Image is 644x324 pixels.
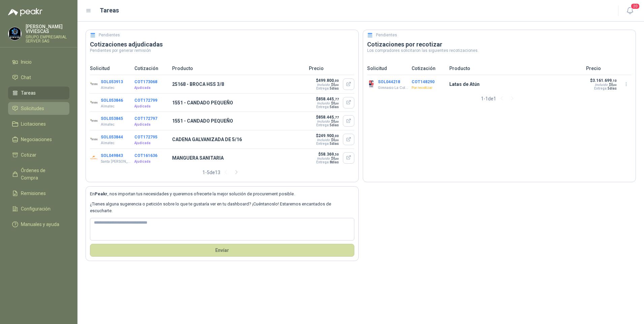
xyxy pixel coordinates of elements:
p: Santa [PERSON_NAME] [101,159,131,164]
span: $ [331,120,339,123]
div: Incluido [317,101,330,105]
span: 5 días [330,105,339,109]
img: Company Logo [90,154,98,162]
p: Ajudicada [134,140,168,146]
h3: Cotizaciones por recotizar [367,40,632,48]
div: Incluido [317,120,330,123]
p: Entrega: [316,142,339,145]
span: ,00 [334,79,339,83]
p: Latas de Atún [449,80,582,88]
a: Configuración [8,202,69,215]
a: Cotizar [8,149,69,161]
span: ,00 [335,120,339,123]
span: 3.161.699 [592,78,617,83]
a: Órdenes de Compra [8,164,69,184]
span: $ [331,138,339,142]
span: ,77 [334,97,339,101]
span: 58.369 [321,152,339,157]
span: ,50 [334,153,339,156]
span: 858.445 [318,97,339,101]
button: COT172795 [134,135,157,139]
span: Remisiones [21,190,46,197]
p: MANGUERA SANITARIA [172,154,305,162]
a: Remisiones [8,187,69,200]
div: Incluido [317,157,330,160]
p: Entrega: [316,123,339,127]
img: Logo peakr [8,8,42,16]
b: Peakr [95,191,107,196]
a: Tareas [8,87,69,99]
div: 1 - 5 de 13 [202,167,242,178]
button: COT148290 [412,79,434,84]
span: Negociaciones [21,136,52,143]
span: 5 días [330,87,339,90]
p: Entrega: [316,105,339,109]
a: Manuales y ayuda [8,218,69,231]
span: 5 días [330,123,339,127]
button: SOL053846 [101,98,123,103]
button: SOL044218 [378,79,400,84]
button: COT173068 [134,79,157,84]
span: ,00 [613,84,617,87]
span: Configuración [21,205,51,213]
span: ,00 [335,157,339,160]
span: 0 [333,83,339,87]
div: Incluido [595,83,608,87]
p: Almatec [101,104,123,109]
p: $ [316,115,339,120]
p: $ [316,152,339,157]
p: CADENA GALVANIZADA DE 5/16 [172,136,305,143]
p: Precio [586,65,632,72]
span: ,00 [335,102,339,105]
span: Órdenes de Compra [21,167,63,182]
span: 0 [333,120,339,123]
span: ,00 [334,134,339,138]
span: Chat [21,74,31,81]
p: Ajudicada [134,159,168,164]
img: Company Logo [90,135,98,143]
a: Inicio [8,56,69,68]
img: Company Logo [8,27,21,40]
p: Producto [172,65,305,72]
img: Company Logo [90,80,98,88]
div: 1 - 1 de 1 [481,93,518,104]
span: Manuales y ayuda [21,221,59,228]
img: Company Logo [90,99,98,107]
span: 0 [333,157,339,160]
a: Negociaciones [8,133,69,146]
p: Cotización [412,65,445,72]
span: 858.445 [318,115,339,120]
p: Almatec [101,122,123,127]
p: $ [316,78,339,83]
button: COT172797 [134,116,157,121]
p: [PERSON_NAME] VIVIESCAS [26,24,69,34]
p: GRUPO EMPRESARIAL SERVER SAS [26,35,69,43]
span: $ [331,157,339,160]
p: Ajudicada [134,104,168,109]
p: 1551 - CANDADO PEQUEÑO [172,99,305,106]
span: 0 [611,83,617,87]
span: Licitaciones [21,120,46,128]
p: Ajudicada [134,122,168,127]
span: 499.800 [318,78,339,83]
span: 8 días [330,160,339,164]
span: 5 días [608,87,617,90]
span: ,77 [334,116,339,119]
span: Solicitudes [21,105,44,112]
span: ,10 [612,79,617,83]
button: SOL053913 [101,79,123,84]
a: Solicitudes [8,102,69,115]
a: Chat [8,71,69,84]
span: ,00 [335,139,339,142]
span: Inicio [21,58,32,66]
p: Entrega: [316,87,339,90]
a: Licitaciones [8,118,69,130]
span: 20 [631,3,640,9]
p: $ [316,133,339,138]
p: Gimnasio La Colina [378,85,409,91]
span: $ [331,101,339,105]
div: Incluido [317,138,330,142]
span: $ [331,83,339,87]
button: SOL053845 [101,116,123,121]
button: SOL053844 [101,135,123,139]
